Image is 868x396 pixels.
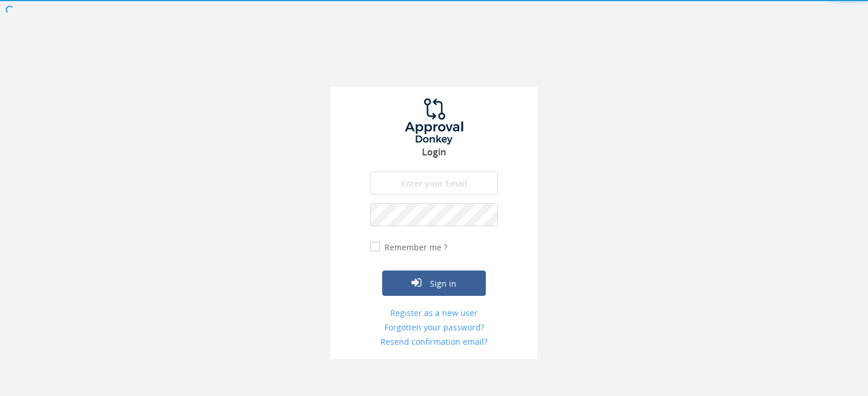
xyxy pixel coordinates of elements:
a: Register as a new user [370,307,498,319]
a: Resend confirmation email? [370,336,498,348]
input: Enter your Email [370,172,498,195]
img: logo.png [391,98,477,144]
button: Sign in [382,271,486,296]
h3: Login [330,147,538,158]
a: Forgotten your password? [370,322,498,333]
label: Remember me ? [382,242,447,253]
